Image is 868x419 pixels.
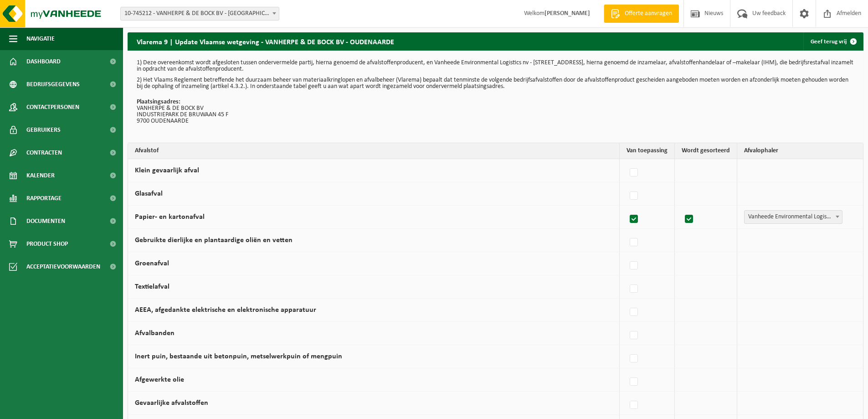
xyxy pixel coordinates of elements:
th: Afvalstof [128,143,620,159]
span: 10-745212 - VANHERPE & DE BOCK BV - OUDENAARDE [120,7,279,21]
label: Papier- en kartonafval [135,213,205,221]
label: AEEA, afgedankte elektrische en elektronische apparatuur [135,306,316,314]
strong: [PERSON_NAME] [544,10,590,17]
span: Acceptatievoorwaarden [26,255,100,278]
label: Afvalbanden [135,330,175,337]
span: Vanheede Environmental Logistics [744,210,842,224]
span: Kalender [26,164,55,187]
span: Navigatie [26,27,55,50]
span: Contracten [26,141,62,164]
strong: Plaatsingsadres: [137,98,180,105]
th: Afvalophaler [737,143,863,159]
label: Klein gevaarlijk afval [135,167,199,174]
span: Vanheede Environmental Logistics [745,211,842,223]
span: Contactpersonen [26,96,79,119]
label: Groenafval [135,260,169,267]
span: Bedrijfsgegevens [26,73,80,96]
p: 2) Het Vlaams Reglement betreffende het duurzaam beheer van materiaalkringlopen en afvalbeheer (V... [137,77,854,90]
label: Textielafval [135,283,169,290]
th: Van toepassing [620,143,675,159]
label: Glasafval [135,190,163,197]
label: Gevaarlijke afvalstoffen [135,399,208,407]
span: Documenten [26,210,65,233]
a: Geef terug vrij [803,32,863,51]
span: Rapportage [26,187,62,210]
span: Gebruikers [26,119,61,141]
label: Inert puin, bestaande uit betonpuin, metselwerkpuin of mengpuin [135,353,342,360]
span: Product Shop [26,233,68,255]
span: 10-745212 - VANHERPE & DE BOCK BV - OUDENAARDE [121,7,279,20]
span: Offerte aanvragen [622,9,674,18]
a: Offerte aanvragen [604,5,679,23]
h2: Vlarema 9 | Update Vlaamse wetgeving - VANHERPE & DE BOCK BV - OUDENAARDE [128,32,403,50]
label: Gebruikte dierlijke en plantaardige oliën en vetten [135,237,293,244]
p: VANHERPE & DE BOCK BV INDUSTRIEPARK DE BRUWAAN 45 F 9700 OUDENAARDE [137,99,854,124]
p: 1) Deze overeenkomst wordt afgesloten tussen ondervermelde partij, hierna genoemd de afvalstoffen... [137,60,854,72]
label: Afgewerkte olie [135,376,184,383]
th: Wordt gesorteerd [675,143,737,159]
span: Dashboard [26,50,61,73]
